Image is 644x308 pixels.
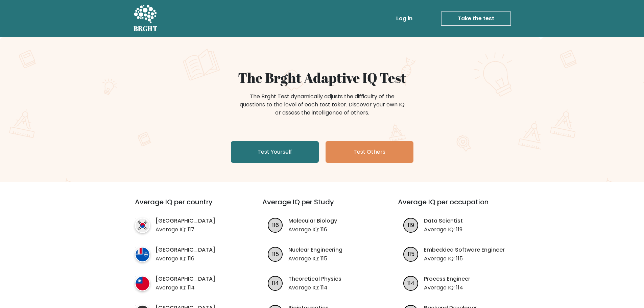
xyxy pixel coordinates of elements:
p: Average IQ: 117 [156,226,215,234]
text: 119 [408,221,414,229]
p: Average IQ: 114 [288,284,341,292]
text: 115 [272,250,279,258]
p: Average IQ: 115 [288,255,342,263]
a: Test Yourself [231,141,319,163]
a: Take the test [441,11,511,26]
a: Test Others [326,141,413,163]
a: [GEOGRAPHIC_DATA] [156,217,215,225]
p: Average IQ: 119 [424,226,463,234]
text: 114 [407,279,414,287]
h5: BRGHT [134,25,158,33]
p: Average IQ: 115 [424,255,505,263]
p: Average IQ: 116 [288,226,337,234]
a: Log in [393,12,415,25]
a: [GEOGRAPHIC_DATA] [156,275,215,283]
a: Data Scientist [424,217,463,225]
text: 116 [272,221,279,229]
a: [GEOGRAPHIC_DATA] [156,246,215,254]
a: Process Engineer [424,275,470,283]
a: Theoretical Physics [288,275,341,283]
p: Average IQ: 114 [156,284,215,292]
text: 115 [408,250,414,258]
p: Average IQ: 116 [156,255,215,263]
h3: Average IQ per Study [262,198,382,214]
a: Nuclear Engineering [288,246,342,254]
div: The Brght Test dynamically adjusts the difficulty of the questions to the level of each test take... [238,93,407,117]
h1: The Brght Adaptive IQ Test [157,70,487,86]
h3: Average IQ per country [135,198,238,214]
img: country [135,218,150,233]
p: Average IQ: 114 [424,284,470,292]
a: Embedded Software Engineer [424,246,505,254]
img: country [135,247,150,262]
a: BRGHT [134,3,158,34]
h3: Average IQ per occupation [398,198,517,214]
a: Molecular Biology [288,217,337,225]
img: country [135,276,150,291]
text: 114 [272,279,279,287]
